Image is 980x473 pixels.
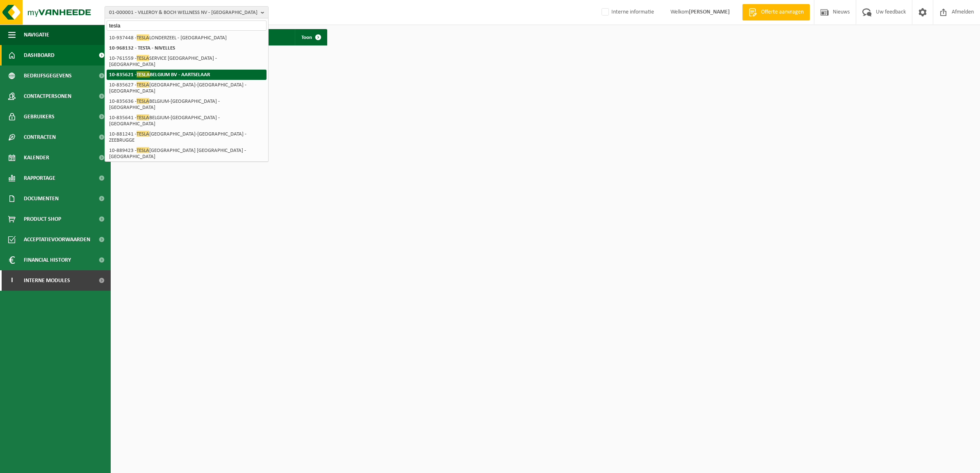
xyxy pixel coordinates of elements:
span: Offerte aanvragen [759,8,806,16]
a: Toon [295,29,326,45]
span: Contactpersonen [24,86,71,106]
span: Acceptatievoorwaarden [24,229,90,250]
li: 10-937448 - LONDERZEEL - [GEOGRAPHIC_DATA] [107,33,267,43]
span: Kalender [24,147,49,168]
span: TESLA [137,131,149,137]
strong: 10-835621 - BELGIUM BV - AARTSELAAR [109,71,210,77]
strong: [PERSON_NAME] [689,9,730,15]
span: Rapportage [24,168,55,188]
span: TESLA [137,81,149,88]
span: Dashboard [24,45,55,66]
li: 10-889423 - [GEOGRAPHIC_DATA] [GEOGRAPHIC_DATA] - [GEOGRAPHIC_DATA] [107,145,267,162]
span: Toon [301,35,312,40]
li: 10-835627 - [GEOGRAPHIC_DATA]-[GEOGRAPHIC_DATA] - [GEOGRAPHIC_DATA] [107,80,267,96]
li: 10-881241 - [GEOGRAPHIC_DATA]-[GEOGRAPHIC_DATA] - ZEEBRUGGE [107,129,267,145]
span: Financial History [24,250,71,270]
span: Product Shop [24,209,61,229]
input: Zoeken naar gekoppelde vestigingen [107,20,267,31]
span: Navigatie [24,25,49,45]
li: 10-835641 - BELGIUM-[GEOGRAPHIC_DATA] - [GEOGRAPHIC_DATA] [107,113,267,129]
span: Documenten [24,188,59,209]
strong: 10-968132 - TESTA - NIVELLES [109,45,175,51]
li: 10-761559 - SERVICE [GEOGRAPHIC_DATA] - [GEOGRAPHIC_DATA] [107,53,267,70]
span: TESLA [137,55,149,61]
span: TESLA [137,71,150,77]
span: TESLA [137,114,149,120]
span: Interne modules [24,270,70,291]
span: TESLA [137,98,149,104]
li: 10-835636 - BELGIUM-[GEOGRAPHIC_DATA] - [GEOGRAPHIC_DATA] [107,96,267,113]
span: I [8,270,16,291]
span: 01-000001 - VILLEROY & BOCH WELLNESS NV - [GEOGRAPHIC_DATA] [109,7,258,19]
button: 01-000001 - VILLEROY & BOCH WELLNESS NV - [GEOGRAPHIC_DATA] [105,6,269,18]
span: TESLA [137,147,149,153]
span: Contracten [24,127,56,147]
label: Interne informatie [600,6,654,18]
span: Gebruikers [24,106,55,127]
span: TESLA [137,34,149,41]
a: Offerte aanvragen [742,4,810,20]
span: Bedrijfsgegevens [24,66,72,86]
